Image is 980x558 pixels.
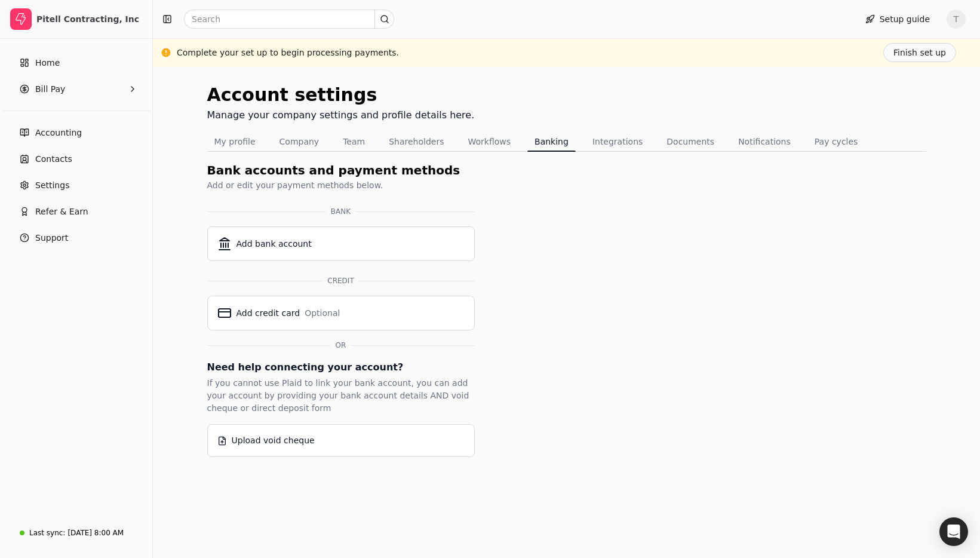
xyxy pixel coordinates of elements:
a: Accounting [5,121,148,145]
button: T [947,10,966,29]
div: Account settings [207,81,475,108]
span: Contacts [35,153,72,165]
span: Refer & Earn [35,206,88,218]
div: If you cannot use Plaid to link your bank account, you can add your account by providing your ban... [207,377,475,415]
div: Complete your set up to begin processing payments. [177,47,399,59]
a: Settings [5,173,148,197]
button: Team [336,132,372,151]
button: Add credit cardOptional [207,296,475,330]
button: Setup guide [856,10,939,29]
span: OR [336,340,346,351]
button: Company [272,132,327,151]
button: Finish set up [883,43,956,62]
button: Notifications [731,132,798,151]
a: Last sync:[DATE] 8:00 AM [5,522,148,544]
button: Documents [659,132,721,151]
a: Contacts [5,147,148,171]
button: Support [5,226,148,250]
div: Add bank account [236,238,312,250]
div: Pitell Contracting, Inc [36,13,142,25]
div: [DATE] 8:00 AM [67,528,124,538]
div: Manage your company settings and profile details here. [207,108,475,122]
span: Accounting [35,127,82,139]
button: Banking [527,132,576,151]
button: Bill Pay [5,77,148,101]
button: Integrations [585,132,650,151]
a: Home [5,51,148,75]
div: Need help connecting your account? [207,360,475,375]
button: Add bank account [207,226,475,261]
div: Optional [305,307,340,320]
div: Add or edit your payment methods below. [207,179,475,192]
button: Workflows [460,132,518,151]
span: CREDIT [327,275,354,286]
button: Shareholders [382,132,451,151]
span: Bill Pay [35,83,65,96]
button: Pay cycles [807,132,865,151]
span: Support [35,232,68,244]
span: Settings [35,179,69,192]
button: Refer & Earn [5,200,148,223]
input: Search [184,10,394,29]
button: Upload void cheque [207,424,475,457]
div: Upload void cheque [232,434,315,447]
span: Home [35,57,60,69]
div: Last sync: [29,528,65,538]
div: Bank accounts and payment methods [207,161,475,179]
span: BANK [331,206,351,217]
div: Open Intercom Messenger [939,517,968,546]
button: My profile [207,132,263,151]
nav: Tabs [207,132,926,152]
div: Add credit card [236,307,300,320]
